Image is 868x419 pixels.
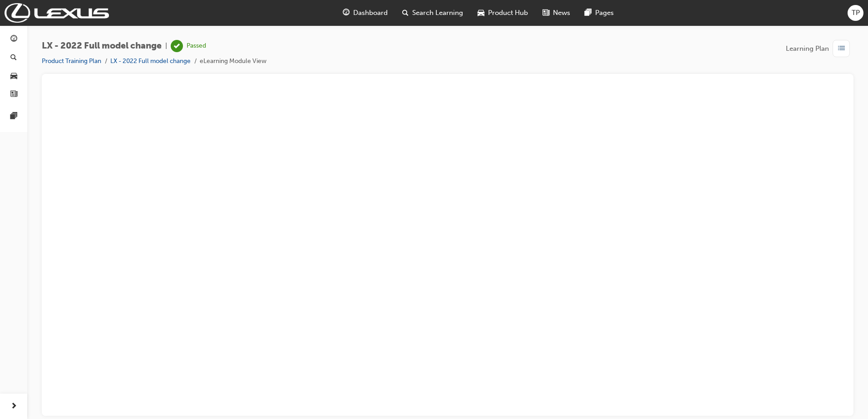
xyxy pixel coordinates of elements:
[848,5,863,21] button: TP
[42,41,162,51] span: LX - 2022 Full model change
[395,4,470,22] a: search-iconSearch Learning
[542,7,549,19] span: news-icon
[10,91,17,99] span: news-icon
[412,8,463,18] span: Search Learning
[478,7,484,19] span: car-icon
[10,35,17,44] span: guage-icon
[535,4,577,22] a: news-iconNews
[585,7,592,19] span: pages-icon
[200,56,266,67] li: eLearning Module View
[786,44,829,54] span: Learning Plan
[786,40,853,57] button: Learning Plan
[110,57,191,65] a: LX - 2022 Full model change
[470,4,535,22] a: car-iconProduct Hub
[553,8,570,18] span: News
[838,43,845,54] span: list-icon
[10,72,17,80] span: car-icon
[577,4,621,22] a: pages-iconPages
[171,40,183,52] span: learningRecordVerb_PASS-icon
[5,3,109,23] img: Trak
[353,8,388,18] span: Dashboard
[42,57,101,65] a: Product Training Plan
[488,8,528,18] span: Product Hub
[595,8,614,18] span: Pages
[10,54,17,62] span: search-icon
[165,41,167,51] span: |
[343,7,350,19] span: guage-icon
[852,8,860,18] span: TP
[335,4,395,22] a: guage-iconDashboard
[187,42,206,50] div: Passed
[10,401,17,412] span: next-icon
[10,112,17,121] span: pages-icon
[402,7,409,19] span: search-icon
